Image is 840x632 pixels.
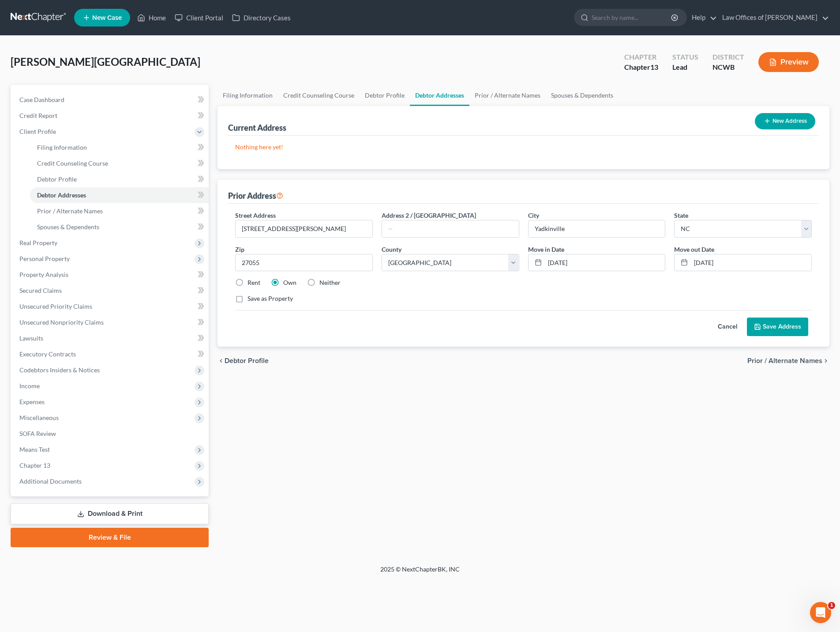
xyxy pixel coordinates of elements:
span: Miscellaneous [19,414,59,421]
span: Executory Contracts [19,350,76,358]
span: Unsecured Nonpriority Claims [19,318,104,326]
span: Lawsuits [19,334,43,342]
div: Status [672,52,698,62]
input: MM/YYYY [545,254,665,271]
a: Lawsuits [12,330,209,346]
label: Neither [319,278,341,287]
a: Download & Print [11,503,209,524]
span: Move out Date [674,246,714,253]
a: Credit Report [12,108,209,124]
span: Additional Documents [19,477,82,485]
a: SOFA Review [12,426,209,442]
a: Credit Counseling Course [278,85,360,106]
button: Prior / Alternate Names chevron_right [747,357,829,364]
span: Debtor Profile [225,357,269,364]
div: Chapter [624,52,658,62]
a: Home [133,10,170,26]
span: Filing Information [37,144,87,151]
a: Debtor Profile [360,85,410,106]
input: XXXXX [235,254,373,272]
div: NCWB [712,62,744,72]
span: Codebtors Insiders & Notices [19,366,100,374]
iframe: Intercom live chat [810,602,831,623]
a: Prior / Alternate Names [30,203,209,219]
div: Current Address [228,122,286,133]
a: Debtor Profile [30,171,209,187]
a: Property Analysis [12,267,209,283]
label: Rent [247,278,260,287]
a: Prior / Alternate Names [469,85,546,106]
button: Cancel [708,318,747,336]
span: Spouses & Dependents [37,223,99,231]
a: Secured Claims [12,283,209,299]
span: Secured Claims [19,287,62,294]
div: Chapter [624,62,658,72]
span: Move in Date [528,246,564,253]
div: Lead [672,62,698,72]
button: chevron_left Debtor Profile [217,357,269,364]
span: Expenses [19,398,45,405]
span: City [528,212,539,219]
div: Prior Address [228,190,283,201]
a: Review & File [11,528,209,547]
a: Case Dashboard [12,92,209,108]
span: Means Test [19,446,50,453]
i: chevron_right [822,357,829,364]
a: Spouses & Dependents [30,219,209,235]
span: New Case [92,15,122,21]
span: Personal Property [19,255,70,262]
a: Credit Counseling Course [30,155,209,171]
a: Client Portal [170,10,228,26]
span: Prior / Alternate Names [747,357,822,364]
span: County [382,246,401,253]
a: Debtor Addresses [30,187,209,203]
a: Directory Cases [228,10,295,26]
a: Debtor Addresses [410,85,469,106]
a: Unsecured Nonpriority Claims [12,314,209,330]
span: 13 [650,63,658,71]
span: Unsecured Priority Claims [19,303,92,310]
button: Save Address [747,318,808,336]
input: Enter city... [529,220,665,237]
span: Credit Counseling Course [37,159,108,167]
a: Filing Information [217,85,278,106]
p: Nothing here yet! [235,143,812,151]
label: Save as Property [247,294,293,303]
span: Client Profile [19,128,56,135]
span: Debtor Profile [37,175,77,183]
span: Credit Report [19,112,57,119]
label: Own [283,278,296,287]
div: District [712,52,744,62]
button: Preview [758,52,819,72]
span: Debtor Addresses [37,191,86,199]
button: New Address [755,113,815,129]
span: Chapter 13 [19,462,50,469]
a: Law Offices of [PERSON_NAME] [718,10,829,26]
span: SOFA Review [19,430,56,437]
a: Unsecured Priority Claims [12,299,209,314]
span: [PERSON_NAME][GEOGRAPHIC_DATA] [11,55,200,68]
a: Filing Information [30,140,209,155]
a: Executory Contracts [12,346,209,362]
span: Property Analysis [19,271,68,278]
span: Income [19,382,40,390]
span: Case Dashboard [19,96,64,103]
input: Enter street address [236,220,372,237]
span: 1 [828,602,835,609]
div: 2025 © NextChapterBK, INC [169,565,671,581]
span: Prior / Alternate Names [37,207,103,215]
span: Zip [235,246,244,253]
a: Spouses & Dependents [546,85,619,106]
span: State [674,212,688,219]
input: MM/YYYY [691,254,811,271]
input: Search by name... [592,9,672,26]
i: chevron_left [217,357,225,364]
span: Real Property [19,239,57,246]
label: Address 2 / [GEOGRAPHIC_DATA] [382,211,476,220]
a: Help [687,10,717,26]
span: Street Address [235,212,276,219]
input: -- [382,220,519,237]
